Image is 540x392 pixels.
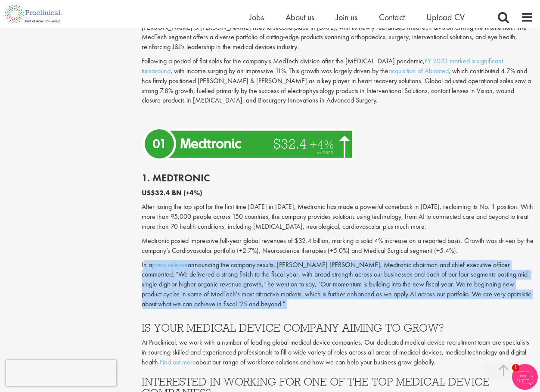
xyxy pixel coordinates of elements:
[6,360,116,386] iframe: reCAPTCHA
[160,358,196,367] a: Find out more
[512,364,519,371] span: 1
[152,260,188,269] a: press release
[336,12,357,23] a: Join us
[249,12,264,23] a: Jobs
[142,172,534,184] h2: 1. Medtronic
[142,202,534,232] p: After losing the top spot for the first time [DATE] in [DATE], Medtronic has made a powerful come...
[379,12,405,23] a: Contact
[142,260,534,309] p: In a announcing the company results, [PERSON_NAME] [PERSON_NAME], Medtronic chairman and chief ex...
[142,338,534,367] p: At Proclinical, we work with a number of leading global medical device companies. Our dedicated m...
[142,188,202,197] b: US$32.4 BN (+4%)
[388,66,449,75] a: acquisition of Abiomed
[512,364,538,390] img: Chatbot
[426,12,465,23] a: Upload CV
[286,12,314,23] a: About us
[142,56,503,75] a: FY 2023 marked a significant turnaround
[142,236,534,256] p: Medtronic posted impressive full-year global revenues of $32.4 billion, marking a solid 4% increa...
[142,56,534,106] p: Following a period of flat sales for the company's MedTech division after the [MEDICAL_DATA] pand...
[142,23,534,53] p: [PERSON_NAME] & [PERSON_NAME] rises to second place in [DATE], with its newly rebranded MedTech d...
[142,322,534,333] h3: IS YOUR MEDICAL DEVICE COMPANY AIMING TO GROW?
